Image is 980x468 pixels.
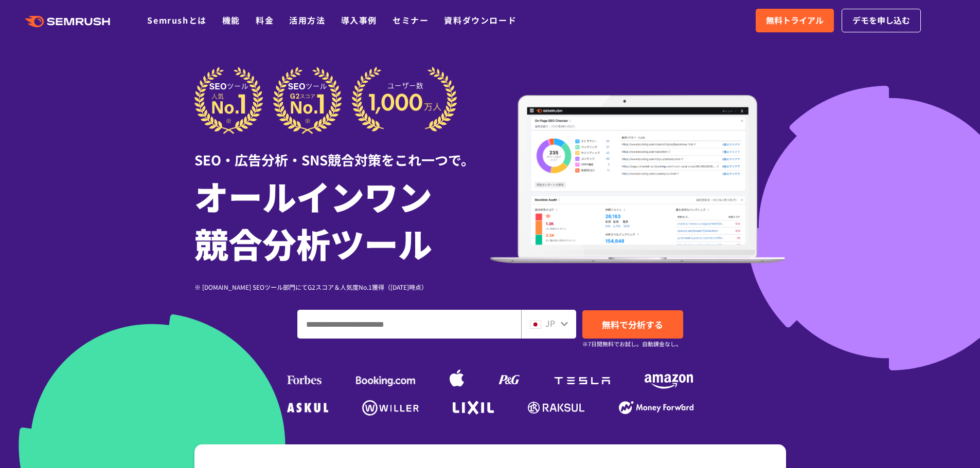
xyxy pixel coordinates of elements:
a: 導入事例 [341,14,377,26]
h1: オールインワン 競合分析ツール [194,172,490,267]
a: Semrushとは [147,14,206,26]
small: ※7日間無料でお試し。自動課金なし。 [582,339,682,349]
span: 無料で分析する [602,318,663,331]
a: 資料ダウンロード [444,14,516,26]
div: SEO・広告分析・SNS競合対策をこれ一つで。 [194,134,490,170]
span: JP [545,317,555,329]
a: 無料で分析する [582,310,683,339]
a: 料金 [256,14,274,26]
div: ※ [DOMAIN_NAME] SEOツール部門にてG2スコア＆人気度No.1獲得（[DATE]時点） [194,282,490,292]
a: セミナー [393,14,429,26]
a: 活用方法 [289,14,325,26]
a: 機能 [222,14,240,26]
span: 無料トライアル [766,14,824,27]
a: デモを申し込む [842,9,921,32]
a: 無料トライアル [756,9,834,32]
input: ドメイン、キーワードまたはURLを入力してください [298,310,521,338]
span: デモを申し込む [852,14,910,27]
